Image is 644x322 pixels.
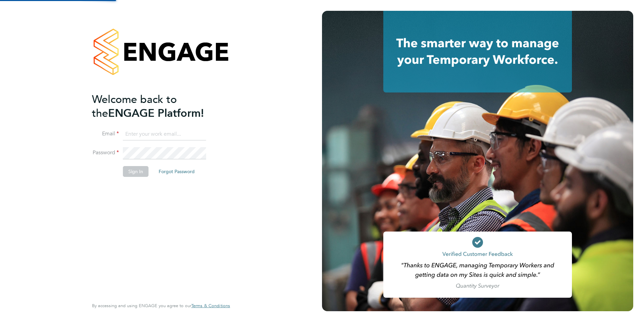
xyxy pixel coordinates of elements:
h2: ENGAGE Platform! [92,92,223,120]
button: Sign In [123,166,149,177]
input: Enter your work email... [123,128,206,140]
label: Email [92,130,119,137]
a: Terms & Conditions [191,303,230,308]
span: Welcome back to the [92,93,177,120]
button: Forgot Password [153,166,200,177]
label: Password [92,149,119,156]
span: By accessing and using ENGAGE you agree to our [92,303,230,308]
